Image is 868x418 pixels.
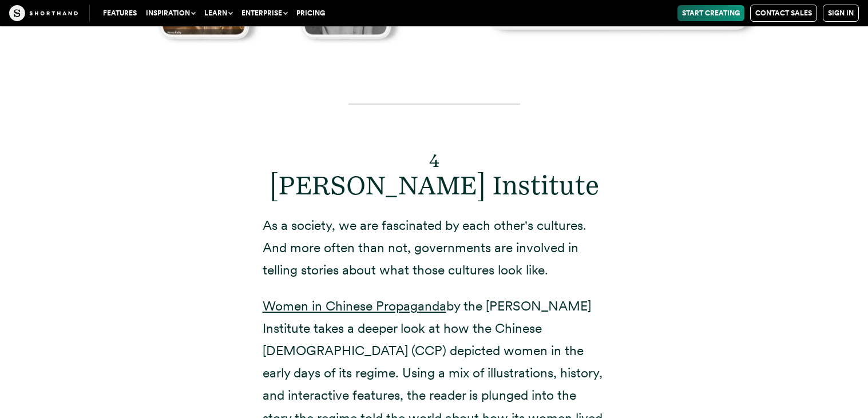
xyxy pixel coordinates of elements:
img: The Craft [9,5,78,21]
a: Women in Chinese Propaganda [263,298,446,314]
button: Inspiration [141,5,200,21]
a: Features [98,5,141,21]
a: Pricing [292,5,330,21]
button: Learn [200,5,237,21]
a: Contact Sales [750,5,817,22]
a: Start Creating [677,5,744,21]
p: As a society, we are fascinated by each other's cultures. And more often than not, governments ar... [263,214,606,281]
button: Enterprise [237,5,292,21]
h2: [PERSON_NAME] Institute [263,137,606,200]
sub: 4 [429,149,439,172]
a: Sign in [823,5,859,22]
